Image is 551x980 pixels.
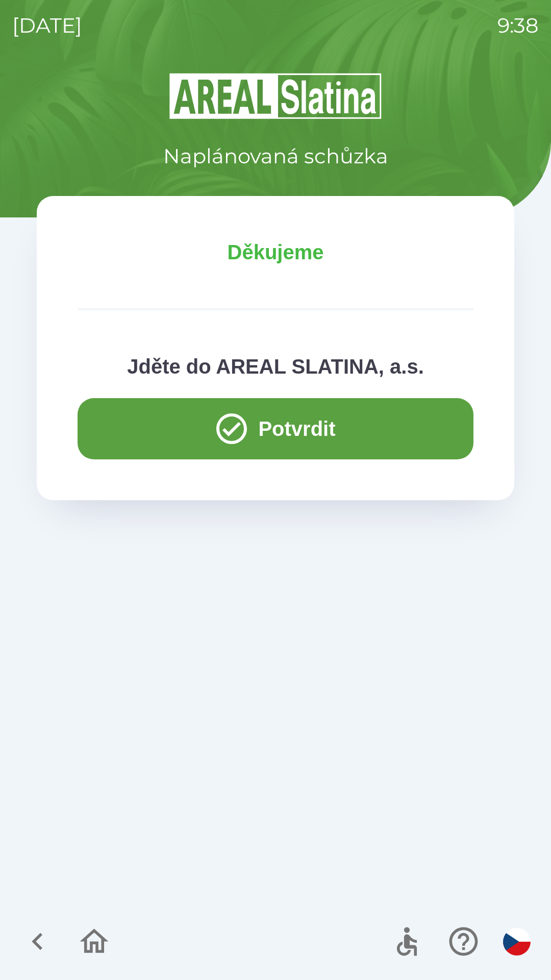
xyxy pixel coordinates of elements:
p: Děkujeme [78,237,473,267]
p: Jděte do AREAL SLATINA, a.s. [78,351,473,382]
img: Logo [37,71,514,120]
button: Potvrdit [78,398,473,459]
img: cs flag [503,928,531,955]
p: [DATE] [12,10,82,41]
p: 9:38 [497,10,539,41]
p: Naplánovaná schůzka [163,141,388,171]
